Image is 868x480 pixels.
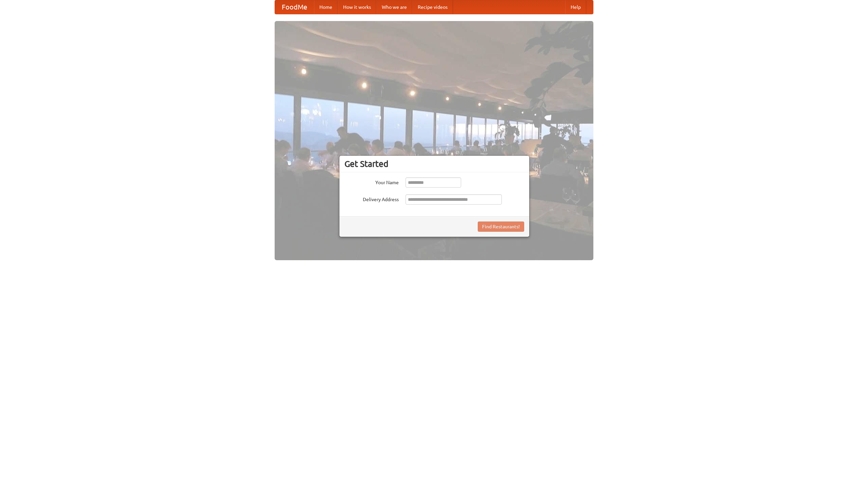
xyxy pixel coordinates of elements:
label: Delivery Address [344,194,399,203]
button: Find Restaurants! [478,222,524,232]
a: Recipe videos [412,0,453,14]
label: Your Name [344,177,399,186]
h3: Get Started [344,159,524,169]
a: How it works [338,0,376,14]
a: Home [314,0,338,14]
a: Help [565,0,586,14]
a: Who we are [376,0,412,14]
a: FoodMe [275,0,314,14]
